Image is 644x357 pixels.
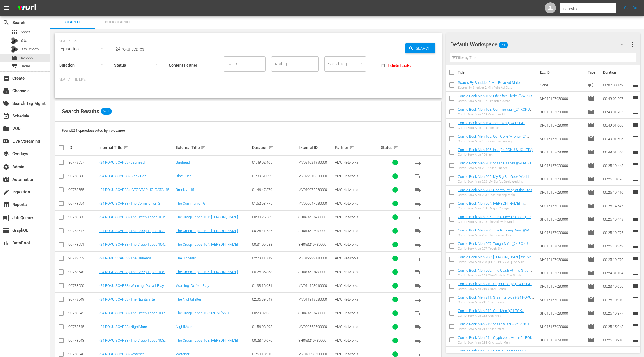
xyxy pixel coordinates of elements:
span: more_vert [629,41,636,48]
a: Comic Book Men 207: Tough Sh*t ((24 ROKU SLIGHTLY) Comic Book Men 207: Tough Sh*t (amc_slightly_o... [458,242,530,254]
span: AMC Networks [335,311,358,315]
td: 00:25:14.547 [601,199,632,212]
div: 90773554 [68,201,98,205]
th: Ext. ID [537,65,584,80]
div: 90773555 [68,188,98,192]
span: sort [393,145,398,150]
a: Comic Book Men 201: Stash Bashes ((24 ROKU SLIGHTLY) Comic Book Men 201: Stash Bashes (amc_slight... [458,161,535,174]
span: reorder [632,216,638,222]
td: None [538,78,586,92]
div: Default Workspace [450,37,629,52]
span: Episode [588,108,595,115]
span: reorder [632,323,638,330]
td: 00:25:10.276 [601,253,632,266]
a: (24 ROKU SCARES) Watcher [99,352,144,356]
span: reorder [632,162,638,169]
div: Scares By Shudder 2 Min Roku Ad Slate [458,86,520,89]
button: playlist_add [411,224,425,238]
span: reorder [632,81,638,88]
span: reorder [632,135,638,142]
span: Reports [3,201,10,208]
div: 90773547 [68,229,98,233]
span: Create [3,75,10,82]
span: AMC Networks [335,325,358,329]
p: Search Filters: [59,77,437,82]
button: playlist_add [411,293,425,306]
div: Comic Book Men 205: The Sidewalk Stash [458,220,535,224]
span: Episode [588,176,595,182]
span: MV022910650000 [298,174,327,178]
span: reorder [632,189,638,195]
div: ID [68,145,98,150]
span: AMC Networks [335,174,358,178]
a: Comic Book Men 208: [PERSON_NAME] the Man ((24 ROKU SLIGHTLY) Comic Book Men 208: [PERSON_NAME] t... [458,255,534,272]
span: AMC Networks [335,160,358,164]
span: Overlays [3,150,10,157]
button: Search [405,43,435,53]
a: (24 ROKU SCARES) The Communion Girl [99,201,163,205]
a: Comic Book Men 102: Life after Clerks ((24 ROKU SLIGHTLY) Comic Book Men 102: Life after Clerks (... [458,94,535,107]
a: Comic Book Men 209: The Clash At The Stash ((24 ROKU SLIGHTLY) Comic Book Men 209: The Clash At T... [458,268,534,285]
span: Episode [588,162,595,169]
span: Channels [3,88,10,94]
div: 90773549 [68,297,98,301]
span: AMC Networks [335,242,358,247]
div: 01:49:02.405 [252,160,296,164]
div: 90773548 [68,270,98,274]
a: (24 ROKU SCARES) The Creep Tapes 102: [PERSON_NAME] [99,229,167,237]
div: Bits [11,37,18,44]
td: 00:25:10.443 [601,212,632,226]
div: 01:52:58.775 [252,201,296,205]
span: playlist_add [415,310,422,316]
div: Comic Book Men 202: My Big Fat Geek Wedding [458,180,535,183]
a: Comic Book Men 211: Stash-teroids ((24 ROKU SLIGHTLY) Comic Book Men 211: Stash-teroids (amc_slig... [458,295,534,308]
span: Automation [3,176,10,183]
div: 90773551 [68,242,98,247]
span: GraphQL [3,227,10,234]
a: (24 ROKU SCARES) The Nightshifter [99,297,156,301]
div: Comic Book Men 103: Commercial [458,113,535,116]
span: reorder [632,283,638,289]
span: Search [54,19,92,25]
a: NightMare [176,325,192,329]
div: 00:29:02.065 [252,311,296,315]
div: 01:46:47.870 [252,188,296,192]
a: Comic Book Men 204: [PERSON_NAME] in Charge ((24 ROKU SLIGHTLY) Comic Book Men 204: [PERSON_NAME]... [458,201,532,218]
button: playlist_add [411,279,425,292]
div: 00:28:40.076 [252,338,296,342]
span: MV019933140000 [298,256,327,260]
a: (24 ROKU SCARES) Warning: Do Not Play [99,283,164,288]
span: Include Inactive [388,63,411,68]
div: 00:25:41.536 [252,229,296,233]
td: 00:25:15.048 [601,320,632,333]
span: MV021021930000 [298,160,327,164]
span: AMC Networks [335,215,358,219]
a: The Creep Tapes 102: [PERSON_NAME] [176,229,238,233]
td: SH015157020000 [538,159,586,172]
span: sort [201,145,206,150]
td: SH015157020000 [538,320,586,333]
span: Schedule [3,113,10,119]
span: Search Results [62,108,99,115]
td: 00:25:10.410 [601,186,632,199]
div: Comic Book Men 210: Super Hoagie [458,287,535,291]
a: (24 ROKU SCARES) NightMare [99,325,147,329]
button: playlist_add [411,238,425,251]
span: reorder [632,336,638,343]
div: 90773557 [68,160,98,164]
div: Comic Book Men 212: Con Men [458,314,535,318]
button: more_vert [629,38,636,51]
span: playlist_add [415,214,422,221]
div: Comic Book Men 105: Con Gone Wrong [458,140,535,143]
a: Black Cab [176,174,191,178]
img: ans4CAIJ8jUAAAAAAAAAAAAAAAAAAAAAAAAgQb4GAAAAAAAAAAAAAAAAAAAAAAAAJMjXAAAAAAAAAAAAAAAAAAAAAAAAgAT5G... [13,1,40,15]
span: reorder [632,242,638,249]
a: The Creep Tapes 104: [PERSON_NAME] [176,242,238,247]
span: reorder [632,148,638,155]
a: Comic Book Men 105: Con Gone Wrong ((24 ROKU SLIGHTLY) Comic Book Men 105: Con Gone Wrong (amc_sl... [458,134,529,151]
div: 01:56:08.293 [252,325,296,329]
td: SH015157020000 [538,239,586,253]
td: SH015157020000 [538,119,586,132]
button: playlist_add [411,320,425,334]
button: playlist_add [411,197,425,210]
